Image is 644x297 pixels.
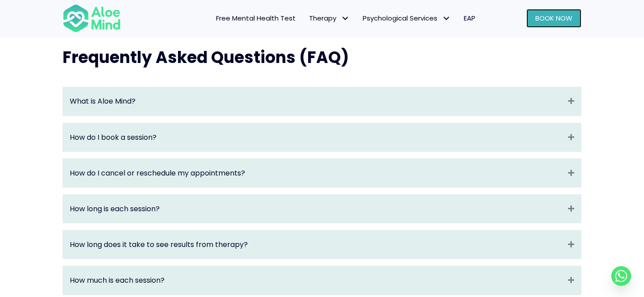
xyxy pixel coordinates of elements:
[568,275,574,285] i: Expand
[457,9,482,28] a: EAP
[568,132,574,142] i: Expand
[440,12,453,25] span: Psychological Services: submenu
[70,239,563,250] a: How long does it take to see results from therapy?
[356,9,457,28] a: Psychological ServicesPsychological Services: submenu
[568,204,574,214] i: Expand
[70,96,563,106] a: What is Aloe Mind?
[70,168,563,178] a: How do I cancel or reschedule my appointments?
[70,204,563,214] a: How long is each session?
[339,12,352,25] span: Therapy: submenu
[302,9,356,28] a: TherapyTherapy: submenu
[464,13,475,23] span: EAP
[63,46,349,69] span: Frequently Asked Questions (FAQ)
[63,4,121,33] img: Aloe mind Logo
[209,9,302,28] a: Free Mental Health Test
[568,239,574,250] i: Expand
[611,266,631,286] a: Whatsapp
[70,132,563,142] a: How do I book a session?
[309,13,349,23] span: Therapy
[70,275,563,285] a: How much is each session?
[535,13,572,23] span: Book Now
[216,13,296,23] span: Free Mental Health Test
[132,9,482,28] nav: Menu
[363,13,450,23] span: Psychological Services
[526,9,581,28] a: Book Now
[568,168,574,178] i: Expand
[568,96,574,106] i: Expand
